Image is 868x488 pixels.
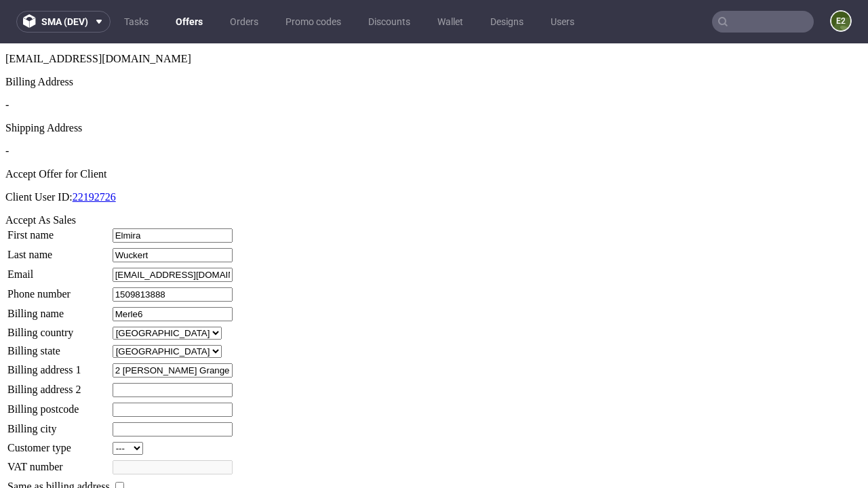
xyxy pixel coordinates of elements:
[41,17,88,26] span: sma (dev)
[7,378,111,394] td: Billing city
[7,184,111,200] td: First name
[5,33,863,45] div: Billing Address
[7,398,111,412] td: Customer type
[7,416,111,432] td: VAT number
[7,204,111,220] td: Last name
[429,11,471,33] a: Wallet
[7,339,111,354] td: Billing address 2
[167,11,211,33] a: Offers
[16,11,111,33] button: sma (dev)
[5,125,863,137] div: Accept Offer for Client
[7,301,111,315] td: Billing state
[5,171,863,183] div: Accept As Sales
[7,263,111,279] td: Billing name
[5,56,9,67] span: -
[7,224,111,239] td: Email
[542,11,583,33] a: Users
[831,12,850,30] figcaption: e2
[360,11,418,33] a: Discounts
[482,11,532,33] a: Designs
[5,9,191,21] span: [EMAIL_ADDRESS][DOMAIN_NAME]
[7,243,111,259] td: Phone number
[7,319,111,335] td: Billing address 1
[5,102,9,113] span: -
[5,79,863,91] div: Shipping Address
[7,359,111,374] td: Billing postcode
[222,11,267,33] a: Orders
[116,11,157,33] a: Tasks
[73,148,116,159] a: 22192726
[5,148,863,160] p: Client User ID:
[277,11,349,33] a: Promo codes
[7,283,111,297] td: Billing country
[7,436,111,451] td: Same as billing address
